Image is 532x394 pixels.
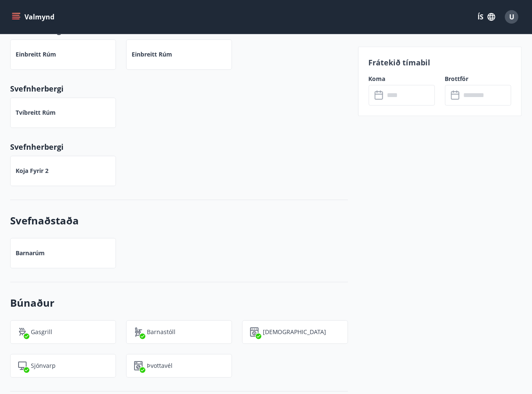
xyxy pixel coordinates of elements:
[16,249,45,257] p: Barnarúm
[133,327,143,337] img: ro1VYixuww4Qdd7lsw8J65QhOwJZ1j2DOUyXo3Mt.svg
[369,57,511,68] p: Frátekið tímabil
[473,9,500,24] button: ÍS
[16,50,56,59] p: Einbreitt rúm
[502,7,522,27] button: U
[263,328,327,336] p: [DEMOGRAPHIC_DATA]
[132,50,172,59] p: Einbreitt rúm
[147,362,173,370] p: Þvottavél
[147,328,176,336] p: Barnastóll
[16,108,56,117] p: Tvíbreitt rúm
[17,327,27,337] img: ZXjrS3QKesehq6nQAPjaRuRTI364z8ohTALB4wBr.svg
[249,327,259,337] img: hddCLTAnxqFUMr1fxmbGG8zWilo2syolR0f9UjPn.svg
[10,83,348,94] p: Svefnherbergi
[17,361,27,371] img: mAminyBEY3mRTAfayxHTq5gfGd6GwGu9CEpuJRvg.svg
[10,9,58,24] button: menu
[10,296,348,310] h3: Búnaður
[10,141,348,152] p: Svefnherbergi
[31,362,56,370] p: Sjónvarp
[16,167,49,175] p: Koja fyrir 2
[509,12,514,22] span: U
[10,213,348,228] h3: Svefnaðstaða
[369,75,435,83] label: Koma
[133,361,143,371] img: Dl16BY4EX9PAW649lg1C3oBuIaAsR6QVDQBO2cTm.svg
[445,75,511,83] label: Brottför
[31,328,52,336] p: Gasgrill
